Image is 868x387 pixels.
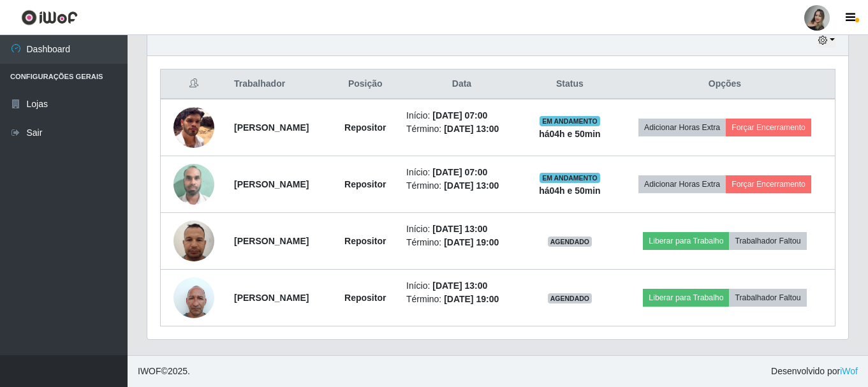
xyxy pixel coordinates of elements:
[444,124,499,134] time: [DATE] 13:00
[643,289,729,307] button: Liberar para Trabalho
[643,232,729,250] button: Liberar para Trabalho
[234,179,309,189] strong: [PERSON_NAME]
[406,279,517,293] li: Início:
[406,109,517,122] li: Início:
[840,366,858,376] a: iWof
[771,365,858,378] span: Desenvolvido por
[539,129,601,139] strong: há 04 h e 50 min
[173,157,214,211] img: 1751466407656.jpeg
[138,365,190,378] span: © 2025 .
[406,293,517,306] li: Término:
[234,236,309,246] strong: [PERSON_NAME]
[344,122,386,133] strong: Repositor
[234,293,309,303] strong: [PERSON_NAME]
[432,110,487,120] time: [DATE] 07:00
[332,69,399,99] th: Posição
[729,289,806,307] button: Trabalhador Faltou
[444,180,499,191] time: [DATE] 13:00
[432,281,487,291] time: [DATE] 13:00
[432,167,487,177] time: [DATE] 07:00
[344,179,386,189] strong: Repositor
[540,116,600,126] span: EM ANDAMENTO
[539,186,601,196] strong: há 04 h e 50 min
[548,237,592,247] span: AGENDADO
[173,107,214,148] img: 1734717801679.jpeg
[234,122,309,133] strong: [PERSON_NAME]
[726,119,811,136] button: Forçar Encerramento
[726,175,811,193] button: Forçar Encerramento
[444,294,499,304] time: [DATE] 19:00
[173,214,214,268] img: 1701473418754.jpeg
[406,236,517,249] li: Término:
[21,10,78,26] img: CoreUI Logo
[548,293,592,303] span: AGENDADO
[638,175,726,193] button: Adicionar Horas Extra
[432,224,487,234] time: [DATE] 13:00
[344,236,386,246] strong: Repositor
[138,366,161,376] span: IWOF
[406,223,517,236] li: Início:
[406,122,517,136] li: Término:
[729,232,806,250] button: Trabalhador Faltou
[525,69,615,99] th: Status
[226,69,332,99] th: Trabalhador
[540,173,600,183] span: EM ANDAMENTO
[638,119,726,136] button: Adicionar Horas Extra
[615,69,835,99] th: Opções
[406,179,517,193] li: Término:
[344,293,386,303] strong: Repositor
[444,237,499,247] time: [DATE] 19:00
[399,69,525,99] th: Data
[406,166,517,179] li: Início:
[173,270,214,325] img: 1737056523425.jpeg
